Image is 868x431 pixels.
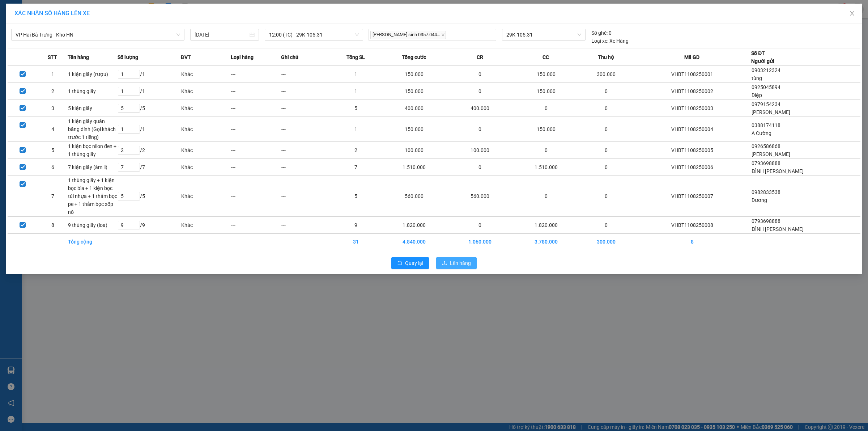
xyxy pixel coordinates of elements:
[281,176,331,217] td: ---
[20,16,38,22] strong: CSKH:
[442,261,447,266] span: upload
[633,217,752,234] td: VHBT1108250008
[752,109,790,115] span: [PERSON_NAME]
[441,33,445,37] span: close
[118,66,180,83] td: / 1
[68,53,89,61] span: Tên hàng
[381,234,447,250] td: 4.840.000
[134,167,138,172] span: down
[542,53,549,61] span: CC
[633,159,752,176] td: VHBT1108250006
[132,192,140,196] span: Increase Value
[231,53,254,61] span: Loại hàng
[269,29,359,40] span: 12:00 (TC) - 29K-105.31
[38,159,68,176] td: 6
[752,75,762,81] span: tùng
[381,159,447,176] td: 1.510.000
[331,66,381,83] td: 1
[752,197,767,203] span: Dương
[68,159,118,176] td: 7 kiện giấy (âm li)
[132,129,140,133] span: Decrease Value
[381,142,447,159] td: 100.000
[281,83,331,100] td: ---
[513,83,579,100] td: 150.000
[68,234,118,250] td: Tổng cộng
[477,53,483,61] span: CR
[38,217,68,234] td: 8
[132,70,140,74] span: Increase Value
[513,159,579,176] td: 1.510.000
[132,74,140,78] span: Decrease Value
[633,234,752,250] td: 8
[134,147,138,151] span: up
[132,163,140,167] span: Increase Value
[633,176,752,217] td: VHBT1108250007
[231,66,281,83] td: ---
[48,3,143,13] strong: PHIẾU DÁN LÊN HÀNG
[450,259,471,267] span: Lên hàng
[684,53,699,61] span: Mã GD
[281,142,331,159] td: ---
[132,167,140,171] span: Decrease Value
[346,53,365,61] span: Tổng SL
[331,176,381,217] td: 5
[181,100,231,117] td: Khác
[38,83,68,100] td: 2
[68,217,118,234] td: 9 thùng giấy (loa)
[447,176,513,217] td: 560.000
[281,53,298,61] span: Ghi chú
[281,159,331,176] td: ---
[231,142,281,159] td: ---
[281,66,331,83] td: ---
[752,122,780,128] span: 0388174118
[591,37,608,45] span: Loại xe:
[447,142,513,159] td: 100.000
[118,100,180,117] td: / 5
[752,92,762,98] span: Diệp
[331,159,381,176] td: 7
[447,159,513,176] td: 0
[38,66,68,83] td: 1
[134,164,138,168] span: up
[513,217,579,234] td: 1.820.000
[231,100,281,117] td: ---
[513,100,579,117] td: 0
[331,234,381,250] td: 31
[134,126,138,130] span: up
[633,83,752,100] td: VHBT1108250002
[579,142,633,159] td: 0
[752,218,780,224] span: 0793698888
[513,66,579,83] td: 150.000
[132,221,140,225] span: Increase Value
[752,101,780,107] span: 0979154234
[132,87,140,91] span: Increase Value
[134,74,138,79] span: down
[231,217,281,234] td: ---
[134,129,138,134] span: down
[231,117,281,142] td: ---
[14,10,90,17] span: XÁC NHẬN SỐ HÀNG LÊN XE
[591,29,608,37] span: Số ghế:
[447,234,513,250] td: 1.060.000
[68,66,118,83] td: 1 kiện giấy (rượu)
[331,100,381,117] td: 5
[132,125,140,129] span: Increase Value
[633,117,752,142] td: VHBT1108250004
[181,176,231,217] td: Khác
[752,143,780,149] span: 0926586868
[48,53,57,61] span: STT
[118,142,180,159] td: / 2
[513,234,579,250] td: 3.780.000
[132,150,140,154] span: Decrease Value
[842,4,862,24] button: Close
[68,100,118,117] td: 5 kiện giấy
[579,176,633,217] td: 0
[281,117,331,142] td: ---
[118,159,180,176] td: / 7
[118,83,180,100] td: / 1
[134,108,138,113] span: down
[68,83,118,100] td: 1 thùng giấy
[281,100,331,117] td: ---
[331,142,381,159] td: 2
[633,66,752,83] td: VHBT1108250001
